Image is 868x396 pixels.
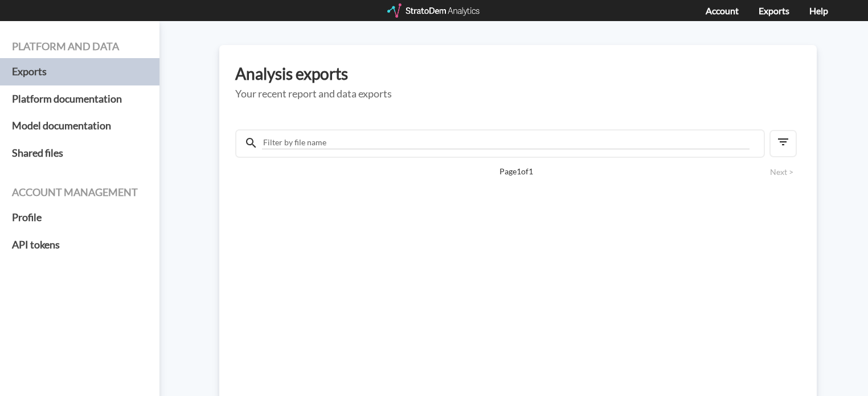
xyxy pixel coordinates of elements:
a: Exports [12,58,148,85]
a: Platform documentation [12,85,148,113]
button: Next > [767,166,797,178]
a: Shared files [12,140,148,167]
span: Page 1 of 1 [275,166,757,177]
h5: Your recent report and data exports [235,88,801,100]
a: Help [809,5,828,16]
a: Exports [759,5,789,16]
a: Profile [12,204,148,231]
a: Model documentation [12,112,148,140]
input: Filter by file name [262,136,750,149]
h4: Account management [12,187,148,198]
a: Account [706,5,739,16]
h3: Analysis exports [235,65,801,83]
a: API tokens [12,231,148,259]
h4: Platform and data [12,41,148,52]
